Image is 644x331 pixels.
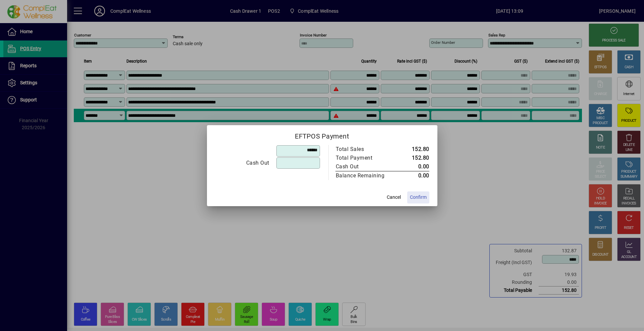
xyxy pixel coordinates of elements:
[383,191,405,203] button: Cancel
[399,145,429,154] td: 152.80
[215,159,269,167] div: Cash Out
[207,125,437,145] h2: EFTPOS Payment
[336,163,392,171] div: Cash Out
[336,172,392,180] div: Balance Remaining
[399,171,429,180] td: 0.00
[407,191,429,203] button: Confirm
[387,194,401,201] span: Cancel
[335,154,399,162] td: Total Payment
[399,154,429,162] td: 152.80
[410,194,427,201] span: Confirm
[399,162,429,171] td: 0.00
[335,145,399,154] td: Total Sales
